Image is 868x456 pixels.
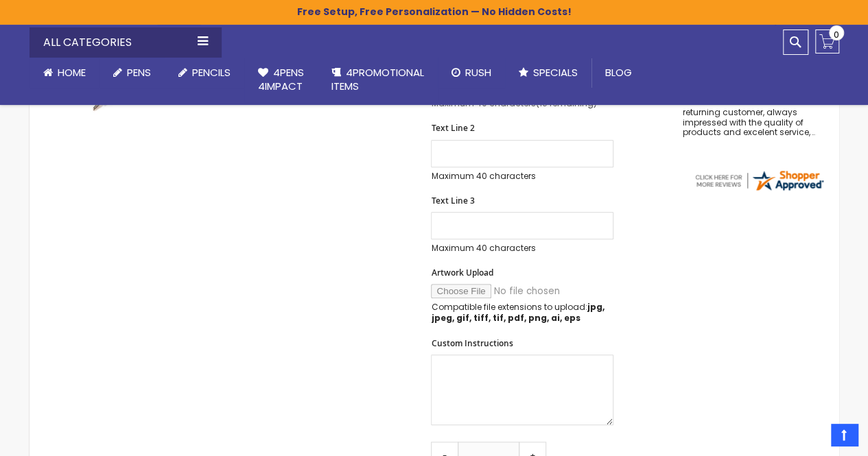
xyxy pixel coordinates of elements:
span: Pencils [192,65,231,80]
div: returning customer, always impressed with the quality of products and excelent service, will retu... [683,108,816,137]
span: Text Line 3 [431,195,474,206]
span: 4Pens 4impact [258,65,304,93]
span: Custom Instructions [431,337,513,349]
img: 4pens.com widget logo [693,168,825,193]
a: Pens [99,58,165,88]
span: Specials [533,65,578,80]
a: Rush [438,58,505,88]
a: Top [831,424,858,446]
span: Artwork Upload [431,267,493,278]
a: Home [30,58,99,88]
a: Blog [591,58,646,88]
span: 0 [834,28,839,41]
span: Pens [127,65,151,80]
span: Home [58,65,86,80]
a: 4pens.com certificate URL [693,184,825,195]
span: Blog [605,65,632,80]
a: Specials [505,58,591,88]
div: All Categories [30,27,222,58]
p: Compatible file extensions to upload: [431,302,613,324]
p: Maximum 40 characters [431,243,613,254]
span: 4PROMOTIONAL ITEMS [331,65,424,93]
span: Text Line 2 [431,122,474,134]
span: Rush [465,65,491,80]
a: 4PROMOTIONALITEMS [318,58,438,102]
a: 0 [815,29,839,53]
a: 4Pens4impact [244,58,318,102]
strong: jpg, jpeg, gif, tiff, tif, pdf, png, ai, eps [431,301,604,324]
a: Pencils [165,58,244,88]
p: Maximum 40 characters [431,171,613,182]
